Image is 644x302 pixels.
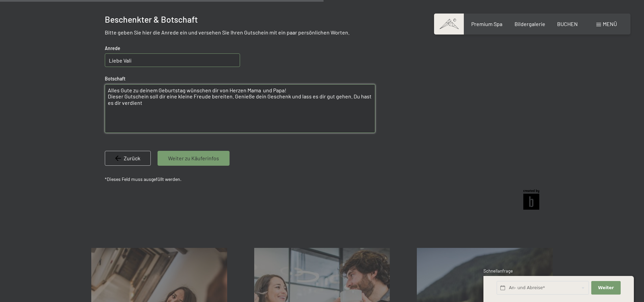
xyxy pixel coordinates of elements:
a: BUCHEN [557,21,578,27]
span: Schnellanfrage [483,268,513,274]
button: Weiter [591,281,620,295]
span: Weiter [598,285,614,291]
a: Bildergalerie [515,21,545,27]
a: Premium Spa [471,21,502,27]
span: Menü [603,21,617,27]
